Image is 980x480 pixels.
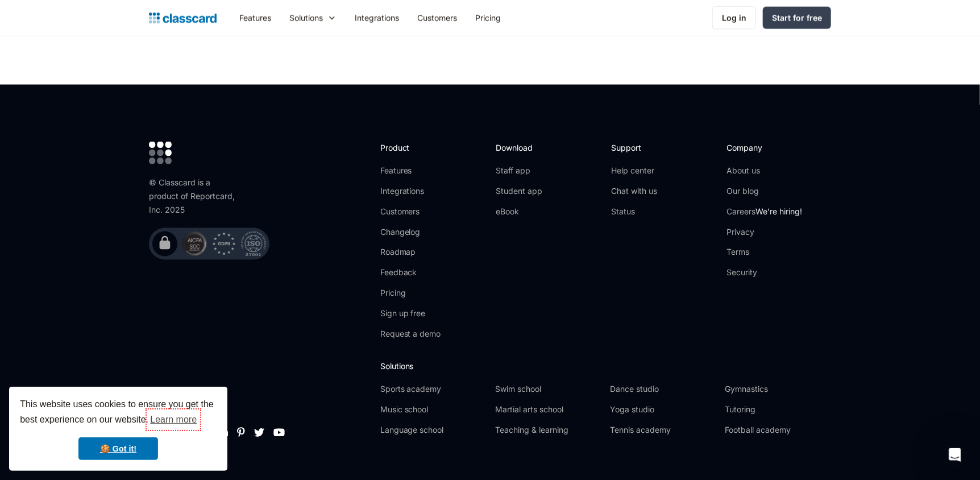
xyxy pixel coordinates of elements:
[725,404,831,416] a: Tutoring
[380,308,441,320] a: Sign up free
[495,425,601,436] a: Teaching & learning
[610,404,716,416] a: Yoga studio
[380,288,441,299] a: Pricing
[289,12,323,24] div: Solutions
[380,185,441,197] a: Integrations
[611,185,657,197] a: Chat with us
[346,5,408,31] a: Integrations
[496,185,542,197] a: Student app
[725,384,831,395] a: Gymnastics
[611,142,657,154] h2: Support
[237,427,245,438] a: 
[727,185,803,197] a: Our blog
[495,404,601,416] a: Martial arts school
[380,384,486,395] a: Sports academy
[727,226,803,238] a: Privacy
[610,384,716,395] a: Dance studio
[273,427,285,438] a: 
[149,10,217,26] a: home
[380,329,441,340] a: Request a demo
[611,206,657,217] a: Status
[149,176,240,217] div: © Classcard is a product of Reportcard, Inc. 2025
[408,5,466,31] a: Customers
[727,142,803,154] h2: Company
[611,165,657,176] a: Help center
[725,425,831,436] a: Football academy
[380,226,441,238] a: Changelog
[610,425,716,436] a: Tennis academy
[727,247,803,258] a: Terms
[380,165,441,176] a: Features
[496,206,542,217] a: eBook
[763,7,831,29] a: Start for free
[380,247,441,258] a: Roadmap
[722,12,746,24] div: Log in
[148,411,198,428] a: learn more about cookies
[380,267,441,279] a: Feedback
[380,361,831,373] h2: Solutions
[466,5,510,31] a: Pricing
[380,142,441,154] h2: Product
[727,206,803,217] a: CareersWe're hiring!
[727,267,803,279] a: Security
[9,387,227,471] div: cookieconsent
[941,441,969,469] iframe: Intercom live chat
[772,12,822,24] div: Start for free
[496,142,542,154] h2: Download
[496,165,542,176] a: Staff app
[756,206,803,216] span: We're hiring!
[727,165,803,176] a: About us
[380,206,441,217] a: Customers
[495,384,601,395] a: Swim school
[380,425,486,436] a: Language school
[230,5,280,31] a: Features
[20,398,217,428] span: This website uses cookies to ensure you get the best experience on our website.
[380,404,486,416] a: Music school
[280,5,346,31] div: Solutions
[78,437,158,460] a: dismiss cookie message
[254,427,264,438] a: 
[712,6,756,30] a: Log in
